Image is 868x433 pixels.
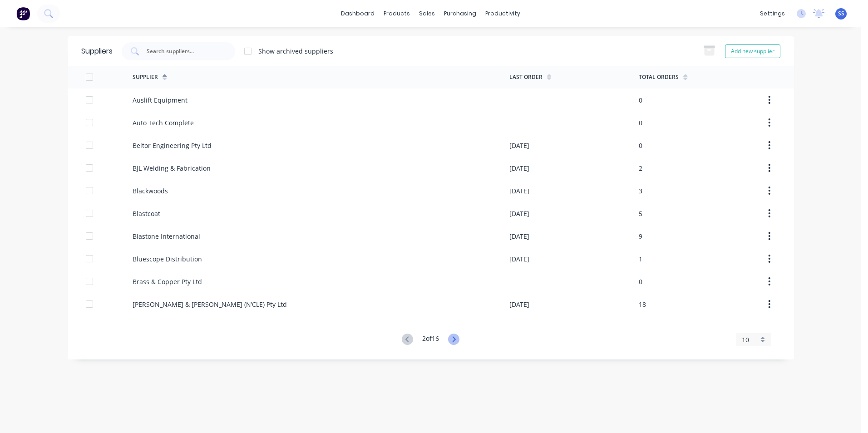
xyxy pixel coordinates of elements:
[639,186,642,196] div: 3
[414,7,439,20] div: sales
[133,163,211,173] div: BJL Welding & Fabrication
[509,73,542,81] div: Last Order
[133,118,194,128] div: Auto Tech Complete
[639,95,642,105] div: 0
[133,277,202,286] div: Brass & Copper Pty Ltd
[133,186,168,196] div: Blackwoods
[639,118,642,128] div: 0
[133,300,287,309] div: [PERSON_NAME] & [PERSON_NAME] (N’CLE) Pty Ltd
[509,163,529,173] div: [DATE]
[639,163,642,173] div: 2
[639,300,646,309] div: 18
[509,209,529,218] div: [DATE]
[133,141,212,150] div: Beltor Engineering Pty Ltd
[639,209,642,218] div: 5
[509,231,529,241] div: [DATE]
[258,46,333,56] div: Show archived suppliers
[146,47,221,56] input: Search suppliers...
[336,7,379,20] a: dashboard
[639,277,642,286] div: 0
[133,254,202,264] div: Bluescope Distribution
[439,7,481,20] div: purchasing
[639,73,679,81] div: Total Orders
[509,254,529,264] div: [DATE]
[838,10,844,18] span: SS
[755,7,789,20] div: settings
[133,73,158,81] div: Supplier
[379,7,414,20] div: products
[81,46,113,57] div: Suppliers
[509,186,529,196] div: [DATE]
[133,231,200,241] div: Blastone International
[481,7,525,20] div: productivity
[422,334,439,346] div: 2 of 16
[742,335,749,344] span: 10
[639,141,642,150] div: 0
[133,95,187,105] div: Auslift Equipment
[725,44,780,58] button: Add new supplier
[639,254,642,264] div: 1
[133,209,160,218] div: Blastcoat
[509,300,529,309] div: [DATE]
[509,141,529,150] div: [DATE]
[639,231,642,241] div: 9
[16,7,30,20] img: Factory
